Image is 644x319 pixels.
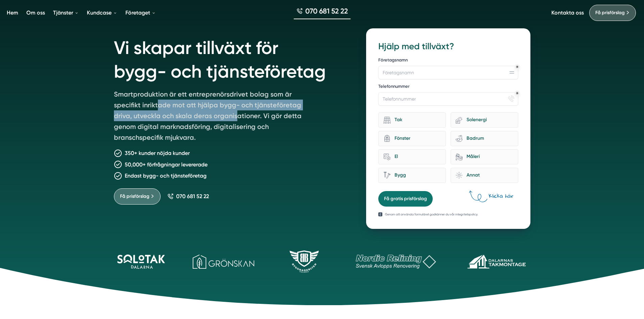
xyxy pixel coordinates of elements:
label: Telefonnummer [378,83,518,91]
a: Kundcase [86,4,119,21]
a: Om oss [25,4,46,21]
a: 070 681 52 22 [294,6,351,19]
a: Hem [5,4,20,21]
a: Kontakta oss [551,9,584,16]
p: Genom att använda formuläret godkänner du vår integritetspolicy. [385,212,478,217]
span: Få prisförslag [120,193,149,200]
input: Telefonnummer [378,92,518,106]
p: 350+ kunder nöjda kunder [125,149,190,157]
p: 50,000+ förfrågningar levererade [125,160,208,169]
input: Företagsnamn [378,66,518,79]
a: Företaget [124,4,157,21]
div: Obligatoriskt [516,65,519,68]
h1: Vi skapar tillväxt för bygg- och tjänsteföretag [114,28,350,89]
a: Tjänster [52,4,80,21]
h3: Hjälp med tillväxt? [378,41,518,53]
span: 070 681 52 22 [305,6,348,16]
a: Få prisförslag [114,188,161,205]
span: Få prisförslag [595,9,625,17]
p: Smartproduktion är ett entreprenörsdrivet bolag som är specifikt inriktade mot att hjälpa bygg- o... [114,89,309,145]
span: 070 681 52 22 [176,193,209,200]
a: 070 681 52 22 [167,193,209,200]
label: Företagsnamn [378,57,518,64]
a: Få prisförslag [589,5,636,21]
p: Endast bygg- och tjänsteföretag [125,171,207,180]
div: Obligatoriskt [516,92,519,95]
button: Få gratis prisförslag [378,191,433,207]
